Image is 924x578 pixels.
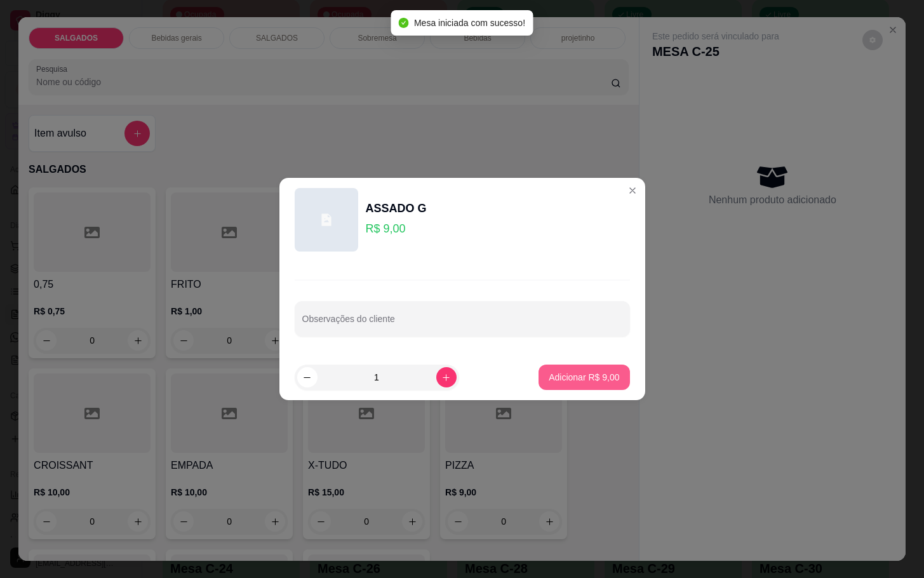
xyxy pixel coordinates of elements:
[539,365,629,390] button: Adicionar R$ 9,00
[414,18,525,28] span: Mesa iniciada com sucesso!
[366,220,427,238] p: R$ 9,00
[366,199,427,217] div: ASSADO G
[399,18,409,28] span: check-circle
[297,367,318,387] button: decrease-product-quantity
[549,371,619,384] p: Adicionar R$ 9,00
[302,318,622,330] input: Observações do cliente
[622,180,643,201] button: Close
[436,367,457,387] button: increase-product-quantity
